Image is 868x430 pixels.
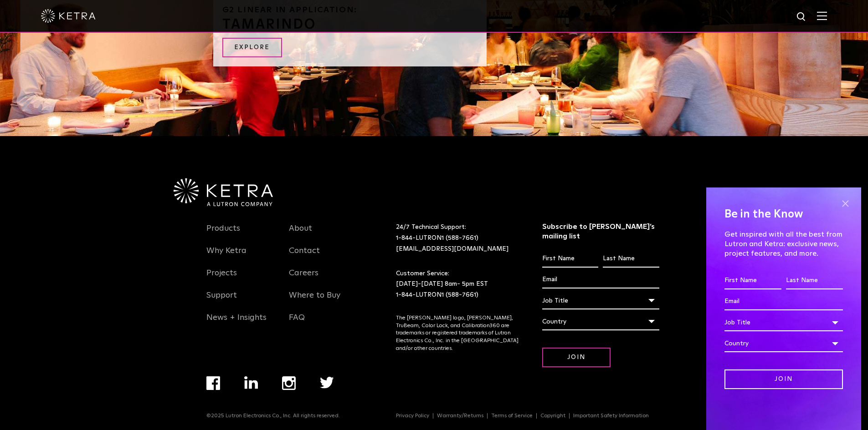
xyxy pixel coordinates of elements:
img: linkedin [244,376,258,389]
div: Country [542,313,659,330]
input: Last Name [603,250,659,268]
div: Navigation Menu [206,376,358,413]
input: Email [542,271,659,288]
p: 24/7 Technical Support: [396,222,519,254]
a: Warranty/Returns [433,413,488,419]
a: Copyright [537,413,570,419]
a: About [289,223,312,244]
a: Where to Buy [289,290,340,311]
a: [EMAIL_ADDRESS][DOMAIN_NAME] [396,246,508,252]
img: Ketra-aLutronCo_White_RGB [174,178,273,207]
div: Navigation Menu [289,222,358,334]
input: Join [542,348,611,367]
a: 1-844-LUTRON1 (588-7661) [396,292,478,298]
div: Country [724,335,843,352]
img: instagram [282,376,296,390]
p: Customer Service: [DATE]-[DATE] 8am- 5pm EST [396,268,519,301]
p: The [PERSON_NAME] logo, [PERSON_NAME], TruBeam, Color Lock, and Calibration360 are trademarks or ... [396,314,519,353]
input: Last Name [786,272,843,289]
h4: Be in the Know [724,206,843,223]
a: Terms of Service [488,413,537,419]
p: ©2025 Lutron Electronics Co., Inc. All rights reserved. [206,413,340,419]
img: Hamburger%20Nav.svg [817,11,827,20]
a: 1-844-LUTRON1 (588-7661) [396,235,478,241]
div: Navigation Menu [206,222,276,334]
a: News + Insights [206,313,267,334]
img: facebook [206,376,220,390]
a: Careers [289,268,318,289]
div: Job Title [542,292,659,309]
a: Why Ketra [206,246,247,267]
a: Contact [289,246,320,267]
a: Projects [206,268,237,289]
div: Job Title [724,314,843,331]
a: Support [206,290,237,311]
input: First Name [542,250,598,268]
p: Get inspired with all the best from Lutron and Ketra: exclusive news, project features, and more. [724,230,843,258]
input: First Name [724,272,781,289]
a: Privacy Policy [392,413,433,419]
input: Join [724,369,843,389]
img: twitter [320,377,334,389]
a: Products [206,223,240,244]
img: ketra-logo-2019-white [41,9,96,23]
input: Email [724,293,843,310]
div: Navigation Menu [396,413,662,419]
img: search icon [796,11,807,23]
h3: Subscribe to [PERSON_NAME]’s mailing list [542,222,659,241]
a: Important Safety Information [570,413,652,419]
a: EXPLORE [222,38,282,57]
a: FAQ [289,313,305,334]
